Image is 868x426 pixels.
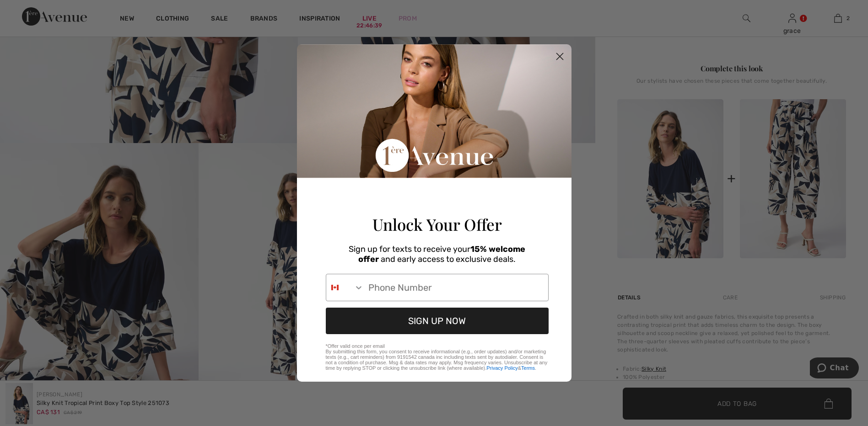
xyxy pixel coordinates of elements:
span: 15% welcome offer [358,244,525,264]
button: Close dialog [552,48,568,64]
p: *Offer valid once per email By submitting this form, you consent to receive informational (e.g., ... [326,343,549,371]
button: SIGN UP NOW [326,308,549,334]
a: Terms [521,365,535,371]
span: Chat [20,6,39,15]
button: Search Countries [326,274,364,301]
img: Canada [331,284,339,291]
span: and early access to exclusive deals. [381,254,516,264]
span: Unlock Your Offer [372,213,502,235]
span: Sign up for texts to receive your [349,244,470,254]
input: Phone Number [364,274,548,301]
a: Privacy Policy [486,365,518,371]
